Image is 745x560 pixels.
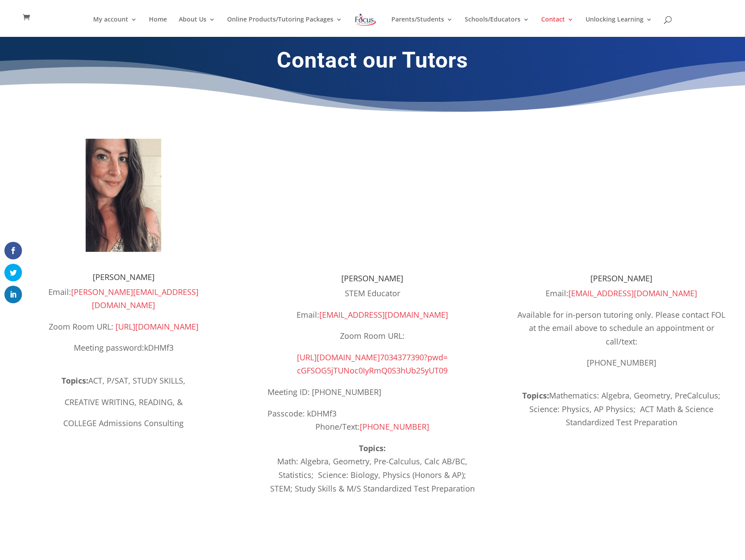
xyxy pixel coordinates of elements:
span: Passcode: kDHMf3 [268,408,336,419]
h4: [PERSON_NAME] [18,273,228,285]
a: [EMAIL_ADDRESS][DOMAIN_NAME] [319,309,448,320]
div: Mathematics: Algebra, Geometry, PreCalculus; Science: Physics, AP Physics; ACT Math & Science Sta... [517,389,727,429]
span: Meeting ID: [PHONE_NUMBER] [268,387,381,397]
p: Email: [18,285,228,320]
p: CREATIVE WRITING, READING, & [18,395,228,417]
span: cGFSOG5jTUNoc0IyRmQ0S3hUb25yUT [297,365,439,376]
span: [URL][DOMAIN_NAME] [297,352,380,363]
b: Topics: [522,390,549,401]
p: Email: [268,308,477,330]
a: [URL][DOMAIN_NAME] [116,321,199,332]
a: About Us [179,16,215,37]
p: Available for in-person tutoring only. Please contact FOL at the email above to schedule an appoi... [517,308,727,356]
a: Parents/Students [391,16,453,37]
p: [PHONE_NUMBER] [517,356,727,370]
p: Zoom Room URL: [268,329,477,351]
span: [PERSON_NAME] [341,273,403,284]
a: Online Products/Tutoring Packages [227,16,342,37]
span: [PERSON_NAME] [590,273,652,284]
a: [PERSON_NAME][EMAIL_ADDRESS][DOMAIN_NAME] [71,287,199,311]
a: Home [149,16,167,37]
a: My account [93,16,137,37]
p: STEM Educator [268,287,477,308]
span: Meeting password: [74,342,174,353]
a: [PHONE_NUMBER] [360,421,429,432]
div: Math: Algebra, Geometry, Pre-Calculus, Calc AB/BC, Statistics; Science: Biology, Physics (Honors ... [268,455,477,495]
a: [EMAIL_ADDRESS][DOMAIN_NAME] [568,288,697,298]
span: Zoom Room URL: [49,321,113,332]
h1: Contact our Tutors [135,47,610,78]
strong: Topics: [359,443,386,453]
a: Unlocking Learning [586,16,652,37]
p: COLLEGE Admissions Consulting [18,416,228,430]
a: Schools/Educators [465,16,529,37]
span: 7034377390?pwd= [380,352,448,363]
a: [URL][DOMAIN_NAME]7034377390?pwd=cGFSOG5jTUNoc0IyRmQ0S3hUb25yUT09 [297,352,448,376]
span: kDHMf3 [144,342,174,353]
a: Contact [541,16,574,37]
strong: Topics: [61,375,88,386]
img: Focus on Learning [354,12,377,28]
p: Email: [517,287,727,308]
p: Phone/Text: [268,420,477,434]
p: ACT, P/SAT, STUDY SKILLS, [18,374,228,395]
span: 09 [439,365,448,376]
